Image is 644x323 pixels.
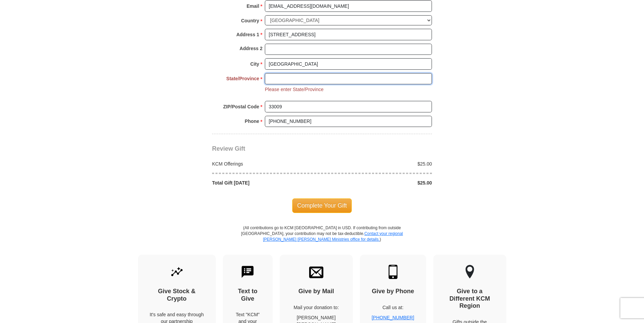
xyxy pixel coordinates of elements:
img: text-to-give.svg [240,265,255,279]
p: Mail your donation to: [292,304,341,311]
div: Total Gift [DATE] [209,179,322,186]
strong: ZIP/Postal Code [223,102,259,111]
strong: Country [241,16,259,25]
strong: City [250,59,259,69]
a: [PHONE_NUMBER] [372,315,414,320]
span: Review Gift [212,145,245,152]
h4: Give to a Different KCM Region [445,288,495,310]
h4: Text to Give [235,288,261,302]
img: envelope.svg [309,265,323,279]
h4: Give by Phone [372,288,414,295]
img: mobile.svg [386,265,400,279]
div: KCM Offerings [209,160,322,167]
strong: Address 1 [236,30,259,39]
strong: Phone [245,116,259,126]
strong: Address 2 [239,44,262,53]
h4: Give by Mail [292,288,341,295]
a: Contact your regional [PERSON_NAME] [PERSON_NAME] Ministries office for details. [263,231,403,242]
p: Call us at: [372,304,414,311]
div: $25.00 [322,160,436,167]
li: Please enter State/Province [265,86,324,93]
img: give-by-stock.svg [170,265,184,279]
strong: Email [247,1,259,11]
img: other-region [465,265,475,279]
span: Complete Your Gift [292,198,352,213]
p: (All contributions go to KCM [GEOGRAPHIC_DATA] in USD. If contributing from outside [GEOGRAPHIC_D... [241,225,403,255]
div: $25.00 [322,179,436,186]
h4: Give Stock & Crypto [150,288,204,302]
strong: State/Province [226,74,259,83]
